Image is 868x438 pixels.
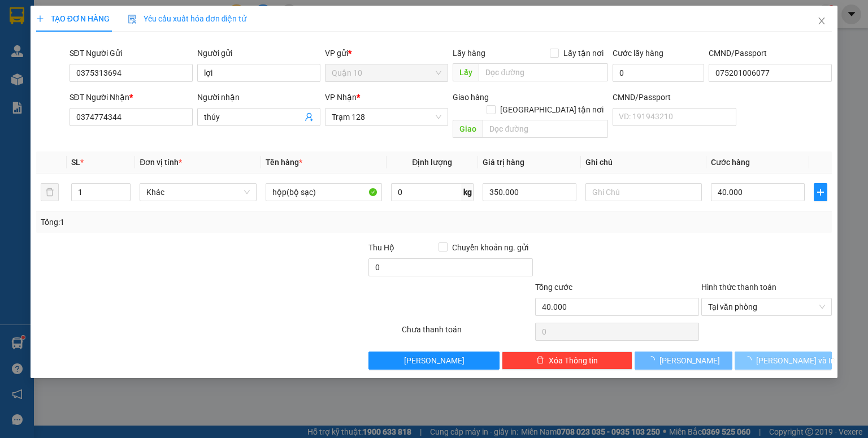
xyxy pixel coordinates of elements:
input: Dọc đường [479,63,608,81]
span: [PERSON_NAME] [659,354,720,367]
div: CMND/Passport [613,91,736,103]
span: Định lượng [412,158,452,167]
span: Chuyển khoản ng. gửi [448,241,533,254]
input: Ghi Chú [585,183,702,201]
button: Close [806,6,837,37]
span: TẠO ĐƠN HÀNG [36,14,110,23]
div: SĐT Người Gửi [70,47,193,59]
div: Tổng: 1 [41,216,336,228]
input: 0 [483,183,576,201]
span: Tổng cước [535,283,572,292]
button: delete [41,183,59,201]
button: [PERSON_NAME] [635,352,732,370]
img: icon [128,15,137,24]
span: plus [36,15,44,23]
span: plus [814,188,827,197]
button: [PERSON_NAME] [368,352,499,370]
div: SĐT Người Nhận [70,91,193,103]
span: loading [744,356,756,364]
span: loading [647,356,659,364]
input: VD: Bàn, Ghế [266,183,382,201]
input: Dọc đường [483,120,608,138]
button: [PERSON_NAME] và In [735,352,832,370]
span: VP Nhận [325,93,357,102]
span: Yêu cầu xuất hóa đơn điện tử [128,14,247,23]
span: Lấy hàng [453,49,485,58]
span: Tên hàng [266,158,302,167]
button: plus [814,183,827,201]
button: deleteXóa Thông tin [502,352,632,370]
span: Xóa Thông tin [549,354,598,367]
label: Hình thức thanh toán [701,283,776,292]
div: Chưa thanh toán [401,323,533,343]
span: Quận 10 [332,64,441,81]
span: Lấy tận nơi [559,47,608,59]
div: CMND/Passport [709,47,832,59]
span: Trạm 128 [332,109,441,125]
span: delete [536,356,544,365]
th: Ghi chú [581,151,706,174]
span: user-add [305,112,314,122]
span: kg [462,183,474,201]
input: Cước lấy hàng [613,64,704,82]
span: [GEOGRAPHIC_DATA] tận nơi [496,103,608,116]
span: Giá trị hàng [483,158,524,167]
div: Người nhận [197,91,320,103]
span: [PERSON_NAME] [404,354,465,367]
span: Đơn vị tính [140,158,182,167]
span: Cước hàng [711,158,750,167]
span: Giao hàng [453,93,489,102]
span: Tại văn phòng [708,298,825,315]
div: Người gửi [197,47,320,59]
span: Thu Hộ [368,243,394,252]
label: Cước lấy hàng [613,49,663,58]
span: SL [71,158,80,167]
span: Lấy [453,63,479,81]
span: [PERSON_NAME] và In [756,354,835,367]
span: close [817,16,826,25]
div: VP gửi [325,47,448,59]
span: Giao [453,120,483,138]
span: Khác [146,184,249,201]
